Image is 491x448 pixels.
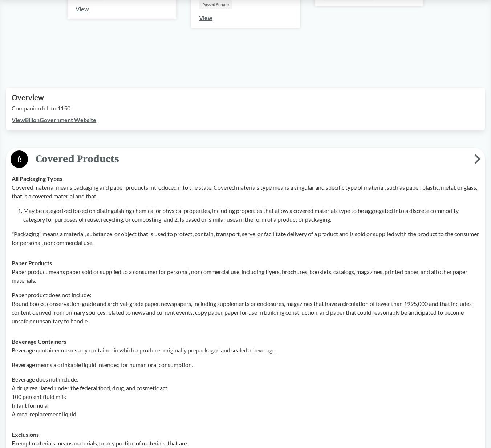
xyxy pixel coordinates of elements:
p: Beverage means a drinkable liquid intended for human oral consumption. [12,360,479,369]
strong: Beverage Containers [12,338,66,345]
p: "Packaging" means a material, substance, or object that is used to protect, contain, transport, s... [12,230,479,247]
p: Paper product does not include: Bound books, conservation-grade and archival-grade paper, newspap... [12,291,479,326]
strong: Exclusions [12,431,39,438]
li: May be categorized based on distinguishing chemical or physical properties, including properties ... [23,206,479,224]
a: ViewBillonGovernment Website [12,116,96,123]
span: Covered Products [28,151,474,167]
a: View [199,14,212,21]
h2: Overview [12,93,479,102]
div: Passed Senate [199,0,232,9]
p: Paper product means paper sold or supplied to a consumer for personal, noncommercial use, includi... [12,267,479,285]
button: Covered Products [8,150,483,169]
p: Covered material means packaging and paper products introduced into the state. Covered materials ... [12,183,479,201]
strong: Paper Products [12,259,52,266]
strong: All Packaging Types [12,175,62,182]
p: Companion bill to 1150 [12,104,479,113]
a: View [76,5,89,12]
p: Beverage does not include: A drug regulated under the federal food, drug, and cosmetic act 100 pe... [12,375,479,419]
p: Beverage container means any container in which a producer originally prepackaged and sealed a be... [12,346,479,355]
p: Exempt materials means materials, or any portion of materials, that are: [12,439,479,448]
